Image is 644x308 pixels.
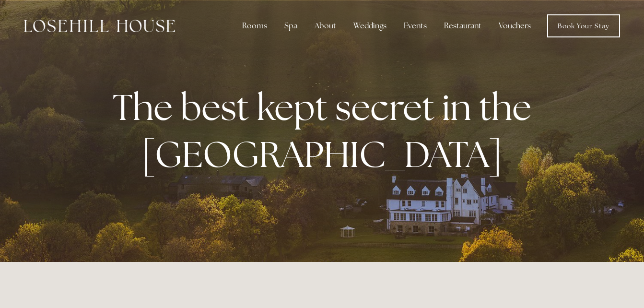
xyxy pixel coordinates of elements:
[396,16,434,36] div: Events
[24,20,175,32] img: Losehill House
[277,16,305,36] div: Spa
[113,83,539,178] strong: The best kept secret in the [GEOGRAPHIC_DATA]
[346,16,394,36] div: Weddings
[491,16,539,36] a: Vouchers
[234,16,275,36] div: Rooms
[547,14,620,37] a: Book Your Stay
[436,16,489,36] div: Restaurant
[307,16,344,36] div: About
